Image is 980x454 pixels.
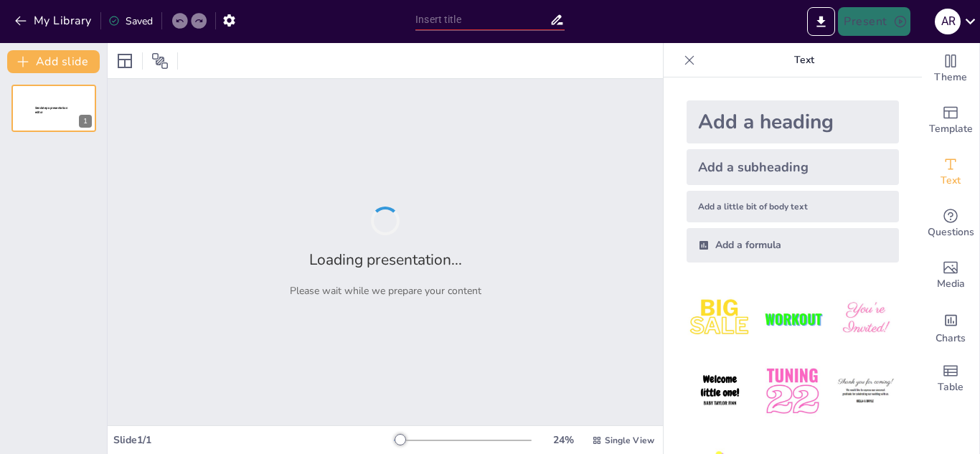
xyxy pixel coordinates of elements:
div: Add a little bit of body text [687,191,899,222]
button: Export to PowerPoint [807,7,835,36]
div: 1 [11,85,96,132]
button: Add slide [7,50,100,73]
button: My Library [11,9,98,32]
h2: Loading presentation... [309,250,462,270]
div: Add a formula [687,228,899,263]
p: Text [701,43,908,77]
span: Single View [605,435,654,446]
div: Add text boxes [922,146,979,198]
div: Add charts and graphs [922,301,979,353]
span: Template [929,121,973,137]
span: Media [937,276,965,292]
span: Table [938,379,963,395]
div: Add a heading [687,100,899,143]
img: 4.jpeg [687,358,753,425]
div: 24 % [546,433,580,447]
div: Slide 1 / 1 [113,433,394,447]
span: Theme [934,70,967,85]
img: 6.jpeg [832,358,899,425]
div: Add a table [922,353,979,405]
img: 3.jpeg [832,285,899,352]
div: Add images, graphics, shapes or video [922,250,979,301]
div: a r [935,9,961,34]
div: Add ready made slides [922,95,979,146]
span: Charts [936,331,966,346]
div: Get real-time input from your audience [922,198,979,250]
div: Saved [108,14,153,28]
p: Please wait while we prepare your content [290,284,481,298]
div: Layout [113,49,136,72]
button: Present [838,7,910,36]
div: Change the overall theme [922,43,979,95]
img: 5.jpeg [759,358,826,425]
span: Position [151,52,169,70]
span: Text [941,173,961,189]
img: 2.jpeg [759,285,826,352]
img: 1.jpeg [687,285,753,352]
input: Insert title [415,9,550,30]
span: Questions [928,224,974,240]
div: 1 [79,115,92,128]
div: Add a subheading [687,149,899,185]
button: a r [935,7,961,36]
span: Sendsteps presentation editor [35,106,67,114]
